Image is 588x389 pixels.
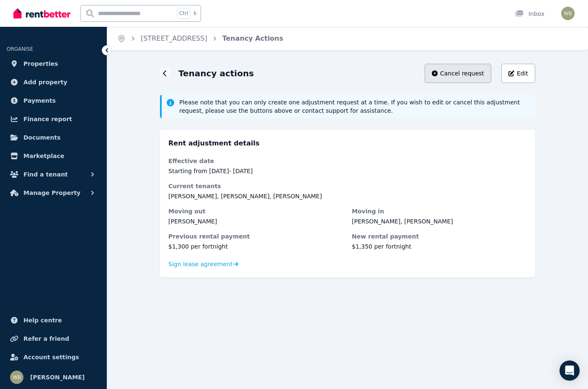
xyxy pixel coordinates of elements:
span: Find a tenant [23,169,68,179]
span: Please note that you can only create one adjustment request at a time. If you wish to edit or can... [179,98,530,115]
img: wallace Barnes [561,7,575,20]
span: Help centre [23,315,62,325]
a: Refer a friend [7,330,100,347]
span: Finance report [23,114,72,124]
div: Inbox [515,10,544,18]
button: Manage Property [7,184,100,201]
h1: Tenancy actions [178,67,254,79]
dd: Starting from [DATE] - [DATE] [168,167,527,175]
nav: Breadcrumb [107,27,293,50]
dt: Effective date [168,157,527,165]
a: Documents [7,129,100,146]
span: Add property [23,77,67,87]
img: wallace Barnes [10,371,23,384]
span: ORGANISE [7,46,33,52]
span: Account settings [23,352,79,362]
span: Ctrl [177,8,190,19]
dt: Previous rental payment [168,232,343,241]
span: Refer a friend [23,334,69,344]
span: Edit [517,69,528,78]
h3: Rent adjustment details [168,138,527,148]
a: Finance report [7,111,100,127]
span: [PERSON_NAME] [30,372,85,382]
dd: [PERSON_NAME], [PERSON_NAME], [PERSON_NAME] [168,192,527,200]
dt: Moving out [168,207,343,215]
div: Open Intercom Messenger [560,360,580,381]
span: Sign lease agreement [168,260,232,268]
button: Find a tenant [7,166,100,183]
button: Cancel request [425,64,491,83]
span: Cancel request [440,69,484,78]
span: Manage Property [23,188,80,198]
a: Add property [7,74,100,91]
a: Marketplace [7,148,100,164]
dd: [PERSON_NAME] , [PERSON_NAME] [352,217,527,226]
dd: $1,350 per fortnight [352,242,527,251]
img: RentBetter [13,7,70,20]
a: Properties [7,55,100,72]
a: Payments [7,92,100,109]
span: Marketplace [23,151,64,161]
span: Documents [23,132,61,143]
dt: New rental payment [352,232,527,241]
a: Help centre [7,312,100,329]
dd: $1,300 per fortnight [168,242,343,251]
span: Properties [23,59,58,69]
span: k [193,10,196,17]
span: Payments [23,96,56,106]
dt: Current tenants [168,182,527,190]
button: Edit [501,64,535,83]
a: Tenancy Actions [222,34,284,42]
a: [STREET_ADDRESS] [141,34,207,42]
dt: Moving in [352,207,527,215]
dd: [PERSON_NAME] [168,217,343,226]
a: Sign lease agreement [168,260,238,268]
a: Account settings [7,349,100,366]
